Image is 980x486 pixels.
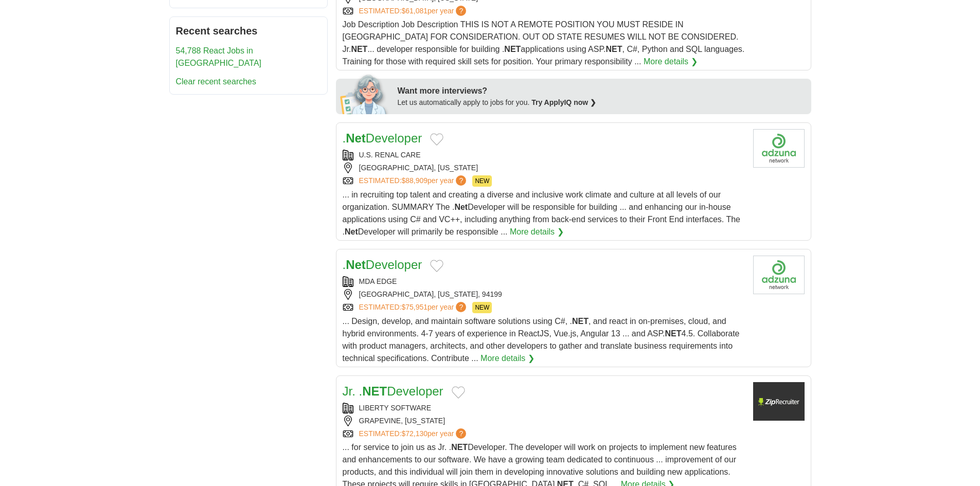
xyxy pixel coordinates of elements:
[531,98,596,106] a: Try ApplyIQ now ❯
[456,6,466,16] span: ?
[452,386,465,399] button: Add to favorite jobs
[362,384,387,398] strong: NET
[176,46,262,67] a: 54,788 React Jobs in [GEOGRAPHIC_DATA]
[351,45,367,53] strong: NET
[456,302,466,312] span: ?
[343,131,422,145] a: .NetDeveloper
[665,329,682,338] strong: NET
[753,256,805,294] img: Company logo
[398,97,805,108] div: Let us automatically apply to jobs for you.
[430,260,443,272] button: Add to favorite jobs
[343,416,745,426] div: GRAPEVINE, [US_STATE]
[430,133,443,146] button: Add to favorite jobs
[343,163,745,173] div: [GEOGRAPHIC_DATA], [US_STATE]
[510,226,564,238] a: More details ❯
[401,176,427,185] span: $88,909
[359,175,469,187] a: ESTIMATED:$88,909per year?
[472,302,492,313] span: NEW
[753,382,805,421] img: Company logo
[176,23,321,39] h2: Recent searches
[480,352,534,365] a: More details ❯
[343,403,745,413] div: LIBERTY SOFTWARE
[504,45,521,53] strong: NET
[605,45,622,53] strong: NET
[401,429,427,438] span: $72,130
[456,428,466,439] span: ?
[343,258,422,272] a: .NetDeveloper
[472,175,492,187] span: NEW
[343,190,740,236] span: ... in recruiting top talent and creating a diverse and inclusive work climate and culture at all...
[454,203,468,211] strong: Net
[346,131,366,145] strong: Net
[345,227,358,236] strong: Net
[644,56,698,68] a: More details ❯
[398,85,805,97] div: Want more interviews?
[343,384,443,398] a: Jr. .NETDeveloper
[359,151,421,159] a: U.S. RENAL CARE
[456,175,466,186] span: ?
[401,303,427,311] span: $75,951
[451,443,468,452] strong: NET
[401,7,427,15] span: $61,081
[346,258,366,272] strong: Net
[359,6,469,16] a: ESTIMATED:$61,081per year?
[572,317,589,326] strong: NET
[340,73,390,114] img: apply-iq-scientist.png
[359,428,469,439] a: ESTIMATED:$72,130per year?
[343,289,745,300] div: [GEOGRAPHIC_DATA], [US_STATE], 94199
[176,77,257,86] a: Clear recent searches
[343,276,745,287] div: MDA EDGE
[343,317,740,363] span: ... Design, develop, and maintain software solutions using C#, . , and react in on-premises, clou...
[753,129,805,168] img: US Renal Care logo
[343,20,745,66] span: Job Description Job Description THIS IS NOT A REMOTE POSITION YOU MUST RESIDE IN [GEOGRAPHIC_DATA...
[359,302,469,313] a: ESTIMATED:$75,951per year?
